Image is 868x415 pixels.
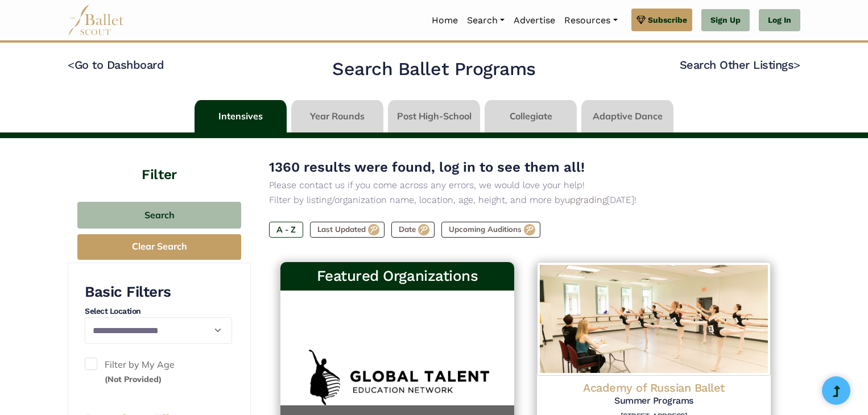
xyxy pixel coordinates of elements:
h3: Basic Filters [85,283,232,302]
a: Search Other Listings> [680,58,800,72]
h4: Select Location [85,306,232,317]
a: Subscribe [631,9,692,31]
small: (Not Provided) [105,374,162,384]
label: Date [391,222,435,238]
a: Sign Up [701,9,750,32]
h2: Search Ballet Programs [332,57,535,81]
code: < [68,57,75,72]
span: Subscribe [648,14,687,26]
h5: Summer Programs [546,395,762,407]
a: Home [427,9,462,32]
h4: Academy of Russian Ballet [546,380,762,395]
li: Collegiate [482,100,579,132]
label: A - Z [269,222,303,238]
label: Upcoming Auditions [441,222,540,238]
h3: Featured Organizations [290,267,505,286]
p: Filter by listing/organization name, location, age, height, and more by [DATE]! [269,193,782,208]
h4: Filter [68,138,251,185]
button: Clear Search [77,234,241,260]
a: upgrading [565,194,607,205]
label: Filter by My Age [85,358,232,387]
span: 1360 results were found, log in to see them all! [269,159,585,175]
code: > [793,57,800,72]
label: Last Updated [310,222,385,238]
a: Log In [759,9,800,32]
li: Adaptive Dance [579,100,676,132]
button: Search [77,202,241,229]
p: Please contact us if you come across any errors, we would love your help! [269,178,782,193]
img: Logo [537,262,771,376]
a: Search [462,9,509,32]
li: Year Rounds [289,100,386,132]
li: Intensives [192,100,289,132]
a: <Go to Dashboard [68,58,164,72]
a: Resources [560,9,622,32]
a: Advertise [509,9,560,32]
li: Post High-School [386,100,482,132]
img: gem.svg [636,14,646,26]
